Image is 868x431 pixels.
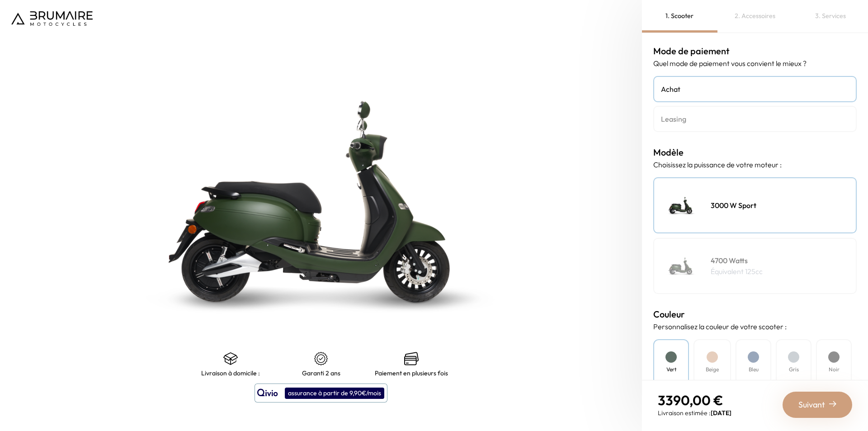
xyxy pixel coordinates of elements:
[711,409,731,417] span: [DATE]
[659,243,704,289] img: Scooter
[257,388,278,398] img: logo qivio
[711,255,763,266] h4: 4700 Watts
[749,365,759,374] h4: Bleu
[255,384,387,403] button: assurance à partir de 9,90€/mois
[661,114,849,124] h4: Leasing
[653,321,857,332] p: Personnalisez la couleur de votre scooter :
[666,365,676,374] h4: Vert
[375,369,448,377] p: Paiement en plusieurs fois
[789,365,799,374] h4: Gris
[653,308,857,321] h3: Couleur
[653,159,857,170] p: Choisissez la puissance de votre moteur :
[201,369,260,377] p: Livraison à domicile :
[302,369,340,377] p: Garanti 2 ans
[658,392,723,409] span: 3390,00 €
[658,408,731,417] p: Livraison estimée :
[829,400,836,407] img: right-arrow-2.png
[404,351,419,366] img: credit-cards.png
[659,183,704,228] img: Scooter
[314,351,328,366] img: certificat-de-garantie.png
[829,365,840,374] h4: Noir
[285,388,384,399] div: assurance à partir de 9,90€/mois
[653,106,857,132] a: Leasing
[706,365,719,374] h4: Beige
[223,351,238,366] img: shipping.png
[11,11,93,26] img: Logo de Brumaire
[653,58,857,69] p: Quel mode de paiement vous convient le mieux ?
[661,84,849,95] h4: Achat
[711,200,756,211] h4: 3000 W Sport
[711,266,763,277] p: Équivalent 125cc
[653,44,857,58] h3: Mode de paiement
[653,146,857,159] h3: Modèle
[798,398,825,411] span: Suivant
